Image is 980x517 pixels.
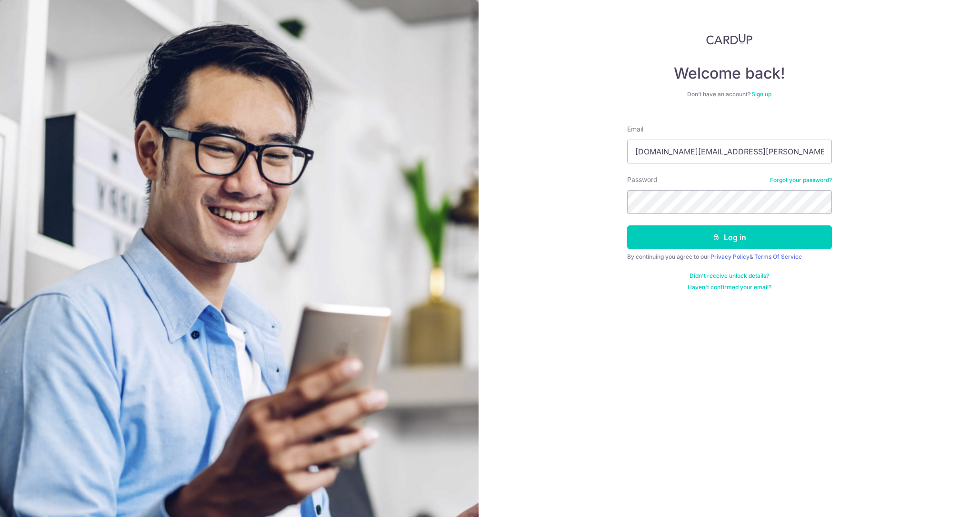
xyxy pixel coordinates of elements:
[710,253,750,260] a: Privacy Policy
[688,284,771,291] a: Haven't confirmed your email?
[690,272,769,280] a: Didn't receive unlock details?
[627,91,832,98] div: Don’t have an account?
[627,64,832,83] h4: Welcome back!
[627,140,832,163] input: Enter your Email
[627,253,832,261] div: By continuing you agree to our &
[627,175,658,184] label: Password
[627,225,832,249] button: Log in
[627,124,643,134] label: Email
[754,253,802,260] a: Terms Of Service
[706,33,753,45] img: CardUp Logo
[751,91,771,98] a: Sign up
[770,176,832,184] a: Forgot your password?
